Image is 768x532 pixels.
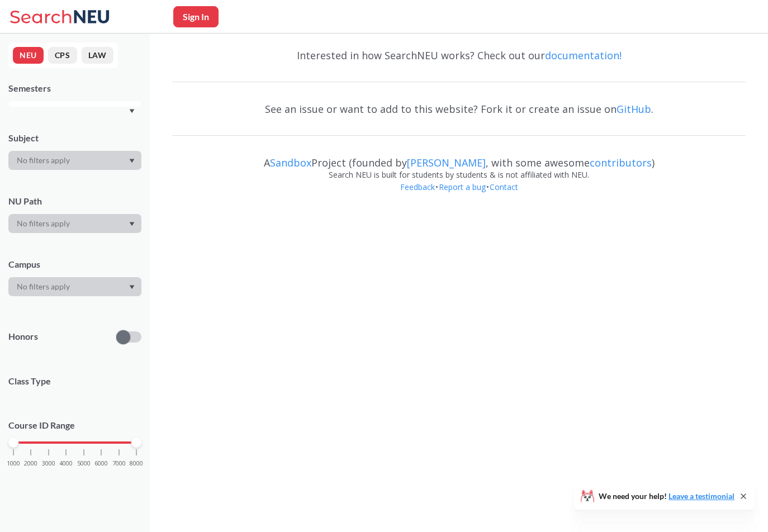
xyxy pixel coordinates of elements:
[617,102,651,116] a: GitHub
[407,156,486,169] a: [PERSON_NAME]
[8,419,141,432] p: Course ID Range
[8,151,141,170] div: Dropdown arrow
[129,285,135,289] svg: Dropdown arrow
[129,109,135,113] svg: Dropdown arrow
[13,47,44,64] button: NEU
[590,156,652,169] a: contributors
[24,460,37,467] span: 2000
[129,222,135,226] svg: Dropdown arrow
[59,460,73,467] span: 4000
[94,460,108,467] span: 6000
[8,82,141,94] div: Semesters
[42,460,55,467] span: 3000
[8,214,141,233] div: Dropdown arrow
[489,182,519,192] a: Contact
[112,460,126,467] span: 7000
[172,146,746,169] div: A Project (founded by , with some awesome )
[438,182,486,192] a: Report a bug
[77,460,91,467] span: 5000
[173,6,219,27] button: Sign In
[8,375,141,387] span: Class Type
[8,330,38,343] p: Honors
[82,47,113,64] button: LAW
[8,258,141,270] div: Campus
[48,47,77,64] button: CPS
[8,277,141,296] div: Dropdown arrow
[8,132,141,144] div: Subject
[172,93,746,125] div: See an issue or want to add to this website? Fork it or create an issue on .
[7,460,20,467] span: 1000
[669,491,734,501] a: Leave a testimonial
[129,159,135,163] svg: Dropdown arrow
[172,39,746,72] div: Interested in how SearchNEU works? Check out our
[545,49,622,62] a: documentation!
[599,492,734,500] span: We need your help!
[172,169,746,181] div: Search NEU is built for students by students & is not affiliated with NEU.
[400,182,435,192] a: Feedback
[270,156,311,169] a: Sandbox
[130,460,143,467] span: 8000
[172,181,746,210] div: • •
[8,195,141,207] div: NU Path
